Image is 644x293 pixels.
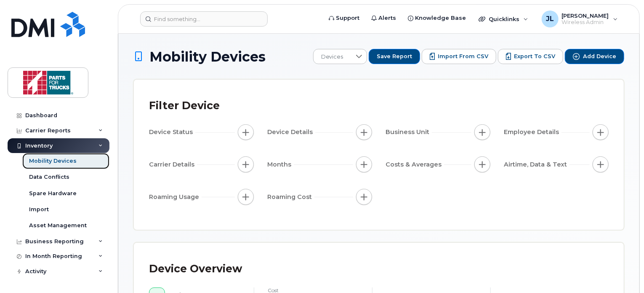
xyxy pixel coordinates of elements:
[386,128,432,137] span: Business Unit
[267,128,315,137] span: Device Details
[314,49,351,65] span: Devices
[369,49,420,64] button: Save Report
[386,160,444,169] span: Costs & Averages
[438,53,488,60] span: Import from CSV
[149,95,220,117] div: Filter Device
[149,128,195,137] span: Device Status
[267,193,314,202] span: Roaming Cost
[498,49,563,64] button: Export to CSV
[583,53,616,60] span: Add Device
[149,193,202,202] span: Roaming Usage
[268,288,359,293] h4: cost
[377,53,412,60] span: Save Report
[514,53,555,60] span: Export to CSV
[504,160,569,169] span: Airtime, Data & Text
[422,49,496,64] button: Import from CSV
[267,160,294,169] span: Months
[565,49,624,64] button: Add Device
[149,49,266,64] span: Mobility Devices
[149,160,197,169] span: Carrier Details
[504,128,562,137] span: Employee Details
[149,258,242,280] div: Device Overview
